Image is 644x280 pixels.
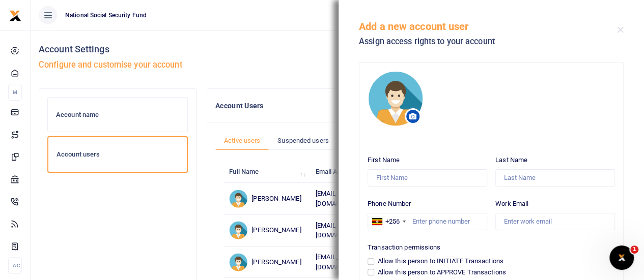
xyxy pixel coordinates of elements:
a: Invited users [338,131,393,150]
iframe: Intercom live chat [609,245,634,270]
h5: Configure and customise your account [39,60,636,70]
h4: Account Settings [39,44,636,55]
label: Allow this person to INITIATE Transactions [378,256,503,266]
input: Enter phone number [368,213,487,230]
div: +256 [385,216,400,227]
input: Enter work email [495,213,615,230]
td: [EMAIL_ADDRESS][DOMAIN_NAME] [310,183,403,214]
h6: Account name [56,111,179,119]
img: logo-small [9,10,21,22]
h5: Assign access rights to your account [359,37,617,47]
label: Phone Number [368,199,411,209]
h4: Account Users [215,100,550,111]
td: [PERSON_NAME] [223,215,310,246]
input: First Name [368,169,487,186]
a: Account users [47,136,188,173]
input: Last Name [495,169,615,186]
label: Work Email [495,199,528,209]
label: Transaction permissions [368,242,440,253]
li: M [8,84,22,101]
a: Active users [215,131,269,150]
h5: Add a new account user [359,20,617,33]
td: [PERSON_NAME] [223,183,310,214]
td: [EMAIL_ADDRESS][DOMAIN_NAME] [310,246,403,278]
a: Account name [47,97,188,133]
li: Ac [8,257,22,274]
label: First Name [368,155,400,165]
span: 1 [630,245,638,254]
a: Suspended users [269,131,338,150]
label: Last Name [495,155,527,165]
h6: Account users [57,150,179,159]
button: Close [617,26,624,33]
th: Email Address: activate to sort column ascending [310,161,403,183]
td: [EMAIL_ADDRESS][DOMAIN_NAME] [310,215,403,246]
span: National Social Security Fund [61,11,151,20]
th: Full Name: activate to sort column ascending [223,161,310,183]
div: Uganda: +256 [368,213,409,230]
a: logo-small logo-large logo-large [9,11,21,19]
td: [PERSON_NAME] [223,246,310,278]
label: Allow this person to APPROVE Transactions [378,267,506,277]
